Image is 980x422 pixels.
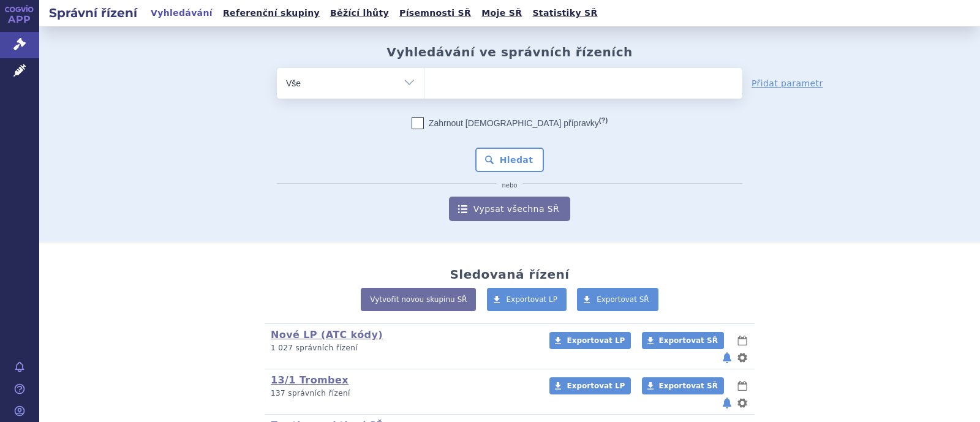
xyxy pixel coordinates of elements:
[577,288,658,311] a: Exportovat SŘ
[271,374,349,386] a: 13/1 Trombex
[549,377,631,394] a: Exportovat LP
[599,116,608,124] abbr: (?)
[597,295,649,304] span: Exportovat SŘ
[736,350,748,365] button: nastavení
[361,288,476,311] a: Vytvořit novou skupinu SŘ
[219,5,323,21] a: Referenční skupiny
[567,336,625,345] span: Exportovat LP
[271,388,533,399] p: 137 správních řízení
[386,45,633,59] h2: Vyhledávání ve správních řízeních
[659,336,718,345] span: Exportovat SŘ
[567,382,625,390] span: Exportovat LP
[507,295,558,304] span: Exportovat LP
[736,379,748,393] button: lhůty
[736,333,748,348] button: lhůty
[529,5,601,21] a: Statistiky SŘ
[752,77,823,89] a: Přidat parametr
[39,4,147,21] h2: Správní řízení
[496,182,524,189] i: nebo
[271,343,533,353] p: 1 027 správních řízení
[721,350,733,365] button: notifikace
[147,5,216,21] a: Vyhledávání
[412,117,608,129] label: Zahrnout [DEMOGRAPHIC_DATA] přípravky
[487,288,567,311] a: Exportovat LP
[326,5,393,21] a: Běžící lhůty
[642,332,724,349] a: Exportovat SŘ
[475,148,545,172] button: Hledat
[642,377,724,394] a: Exportovat SŘ
[736,396,748,410] button: nastavení
[549,332,631,349] a: Exportovat LP
[478,5,526,21] a: Moje SŘ
[396,5,475,21] a: Písemnosti SŘ
[450,267,569,282] h2: Sledovaná řízení
[449,197,570,221] a: Vypsat všechna SŘ
[721,396,733,410] button: notifikace
[271,329,383,341] a: Nové LP (ATC kódy)
[659,382,718,390] span: Exportovat SŘ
